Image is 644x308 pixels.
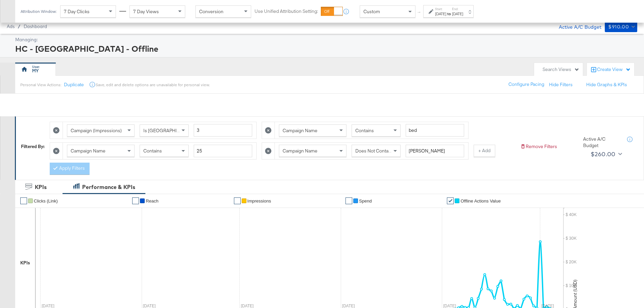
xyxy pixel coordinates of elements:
div: Performance & KPIs [82,183,135,191]
div: KPIs [20,260,30,266]
button: $910.00 [605,21,637,32]
span: Ads [7,24,15,29]
div: Active A/C Budget [583,136,620,148]
strong: to [446,11,452,16]
span: Contains [143,148,162,154]
label: End: [452,7,463,11]
a: Dashboard [24,24,47,29]
div: Filtered By: [21,143,45,150]
span: Contains [355,127,374,134]
button: + Add [474,145,495,157]
input: Enter a search term [406,124,464,137]
div: [DATE] [452,11,463,17]
div: Create View [597,66,631,73]
button: Hide Filters [549,81,573,88]
span: Campaign Name [283,148,317,154]
div: HC - [GEOGRAPHIC_DATA] - Offline [15,43,636,54]
span: Clicks (Link) [34,198,58,204]
div: Save, edit and delete options are unavailable for personal view. [96,82,210,88]
input: Enter a number [194,124,252,137]
input: Enter a search term [194,145,252,157]
span: Does Not Contain [355,148,392,154]
label: Start: [435,7,446,11]
span: Campaign Name [71,148,105,154]
span: / [15,24,24,29]
span: Offline Actions Value [460,198,501,204]
a: ✔ [234,197,241,204]
input: Enter a search term [406,145,464,157]
span: Is [GEOGRAPHIC_DATA] [143,127,195,134]
span: 7 Day Views [133,8,159,15]
span: Reach [146,198,159,204]
a: ✔ [447,197,454,204]
span: 7 Day Clicks [64,8,90,15]
label: Use Unified Attribution Setting: [255,8,318,15]
button: Duplicate [64,81,84,88]
div: Search Views [543,66,579,73]
div: Attribution Window: [20,9,57,14]
div: Managing: [15,37,636,43]
div: [DATE] [435,11,446,17]
span: Conversion [199,8,223,15]
a: ✔ [20,197,27,204]
button: Configure Pacing [504,78,549,91]
a: ✔ [132,197,139,204]
div: $260.00 [591,149,616,159]
div: KPIs [35,183,47,191]
div: MY [32,68,39,74]
div: $910.00 [608,23,629,31]
button: $260.00 [588,149,623,160]
span: Impressions [247,198,271,204]
div: Active A/C Budget [552,21,601,31]
span: Campaign Name [283,127,317,134]
div: Personal View Actions: [20,82,61,88]
span: ↑ [416,11,423,14]
a: ✔ [345,197,352,204]
button: Hide Graphs & KPIs [586,81,627,88]
span: Custom [363,8,380,15]
span: Spend [359,198,372,204]
span: Campaign (Impressions) [71,127,122,134]
button: Remove Filters [520,143,557,150]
